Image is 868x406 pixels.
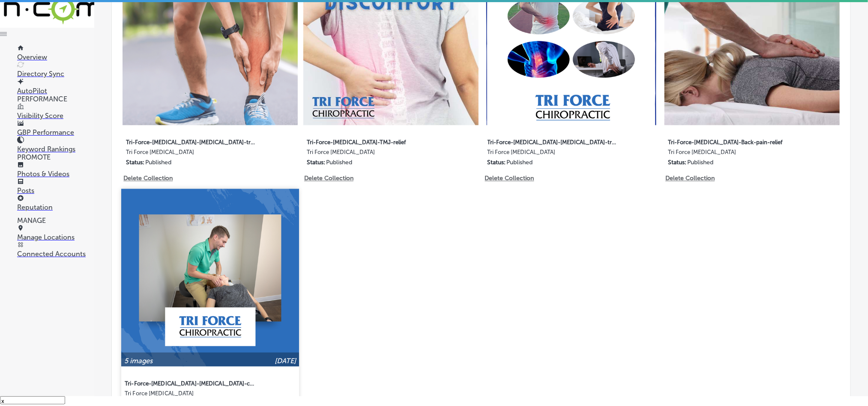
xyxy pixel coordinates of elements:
[126,159,144,166] p: Status:
[307,159,325,166] p: Status:
[124,357,153,365] p: 5 images
[17,178,94,195] a: Posts
[687,159,713,166] p: Published
[17,53,94,61] p: Overview
[17,162,94,178] a: Photos & Videos
[17,95,94,103] p: PERFORMANCE
[17,233,94,241] p: Manage Locations
[665,175,714,182] p: Delete Collection
[507,159,533,166] p: Published
[121,189,299,367] img: Collection thumbnail
[307,134,437,149] label: Tri-Force-[MEDICAL_DATA]-TMJ-relief
[485,175,533,182] p: Delete Collection
[17,128,94,136] p: GBP Performance
[17,242,94,258] a: Connected Accounts
[17,187,94,195] p: Posts
[668,134,798,149] label: Tri-Force-[MEDICAL_DATA]-Back-pain-relief
[17,203,94,211] p: Reputation
[17,70,94,78] p: Directory Sync
[125,376,257,391] label: Tri-Force-[MEDICAL_DATA]-[MEDICAL_DATA]-care
[126,149,256,159] label: Tri Force [MEDICAL_DATA]
[123,175,172,182] p: Delete Collection
[668,149,798,159] label: Tri Force [MEDICAL_DATA]
[17,225,94,241] a: Manage Locations
[126,134,256,149] label: Tri-Force-[MEDICAL_DATA]-[MEDICAL_DATA]-treatment
[145,159,171,166] p: Published
[326,159,352,166] p: Published
[488,134,618,149] label: Tri-Force-[MEDICAL_DATA]-[MEDICAL_DATA]-treatment
[17,170,94,178] p: Photos & Videos
[17,216,94,225] p: MANAGE
[307,149,437,159] label: Tri Force [MEDICAL_DATA]
[17,62,94,78] a: Directory Sync
[17,250,94,258] p: Connected Accounts
[488,149,618,159] label: Tri Force [MEDICAL_DATA]
[17,137,94,153] a: Keyword Rankings
[17,79,94,95] a: AutoPilot
[17,87,94,95] p: AutoPilot
[17,45,94,61] a: Overview
[17,153,94,161] p: PROMOTE
[668,159,686,166] p: Status:
[17,145,94,153] p: Keyword Rankings
[17,195,94,211] a: Reputation
[275,357,296,365] p: [DATE]
[17,112,94,120] p: Visibility Score
[125,391,257,400] label: Tri Force [MEDICAL_DATA]
[488,159,506,166] p: Status:
[17,104,94,120] a: Visibility Score
[17,120,94,136] a: GBP Performance
[304,175,353,182] p: Delete Collection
